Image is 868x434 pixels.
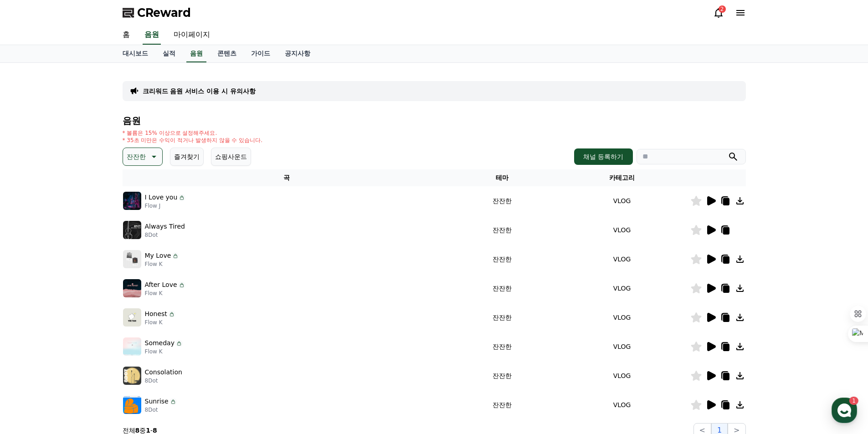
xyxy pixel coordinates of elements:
p: My Love [145,251,171,260]
p: Always Tired [145,222,185,231]
button: 잔잔한 [123,148,163,166]
p: Flow K [145,348,183,355]
span: CReward [137,5,191,20]
img: music [123,337,141,356]
p: Flow K [145,319,175,326]
a: 홈 [115,26,137,45]
strong: 8 [153,427,157,434]
strong: 8 [135,427,140,434]
td: VLOG [554,186,690,215]
img: music [123,308,141,327]
p: * 볼륨은 15% 이상으로 설정해주세요. [123,129,263,137]
p: Flow K [145,290,185,297]
strong: 1 [146,427,150,434]
p: * 35초 미만은 수익이 적거나 발생하지 않을 수 있습니다. [123,137,263,144]
span: 대화 [83,303,94,310]
td: 잔잔한 [451,332,554,361]
a: 2 [713,7,724,18]
td: 잔잔한 [451,361,554,390]
td: VLOG [554,215,690,245]
a: 실적 [155,45,183,62]
td: VLOG [554,303,690,332]
p: 8Dot [145,406,177,414]
a: 음원 [186,45,206,62]
img: music [123,221,141,239]
span: 1 [92,288,96,296]
p: 8Dot [145,231,185,239]
img: music [123,192,141,210]
a: 음원 [143,26,161,45]
p: Consolation [145,368,182,377]
button: 쇼핑사운드 [211,148,251,166]
p: Honest [145,309,167,319]
div: 2 [719,5,726,13]
td: 잔잔한 [451,245,554,274]
img: music [123,367,141,385]
a: 홈 [3,289,60,311]
p: 잔잔한 [127,150,146,163]
p: I Love you [145,193,178,202]
img: music [123,396,141,414]
a: 설정 [118,289,175,311]
th: 곡 [123,169,451,186]
a: 가이드 [244,45,277,62]
p: Sunrise [145,397,169,406]
p: Someday [145,338,175,348]
a: 대시보드 [115,45,155,62]
button: 즐겨찾기 [170,148,204,166]
td: VLOG [554,332,690,361]
img: music [123,279,141,297]
a: 마이페이지 [166,26,217,45]
button: 채널 등록하기 [574,148,632,165]
td: VLOG [554,245,690,274]
td: VLOG [554,274,690,303]
p: After Love [145,280,177,290]
td: 잔잔한 [451,215,554,245]
a: CReward [123,5,191,20]
td: 잔잔한 [451,303,554,332]
td: 잔잔한 [451,186,554,215]
th: 카테고리 [554,169,690,186]
p: Flow K [145,260,180,268]
span: 설정 [141,302,152,310]
span: 홈 [29,302,34,310]
td: 잔잔한 [451,274,554,303]
th: 테마 [451,169,554,186]
p: 8Dot [145,377,182,384]
a: 공지사항 [277,45,318,62]
td: VLOG [554,390,690,419]
h4: 음원 [123,116,746,126]
a: 크리워드 음원 서비스 이용 시 유의사항 [143,87,256,96]
p: Flow J [145,202,186,209]
img: music [123,250,141,268]
td: 잔잔한 [451,390,554,419]
a: 1대화 [60,289,118,311]
a: 콘텐츠 [210,45,244,62]
td: VLOG [554,361,690,390]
